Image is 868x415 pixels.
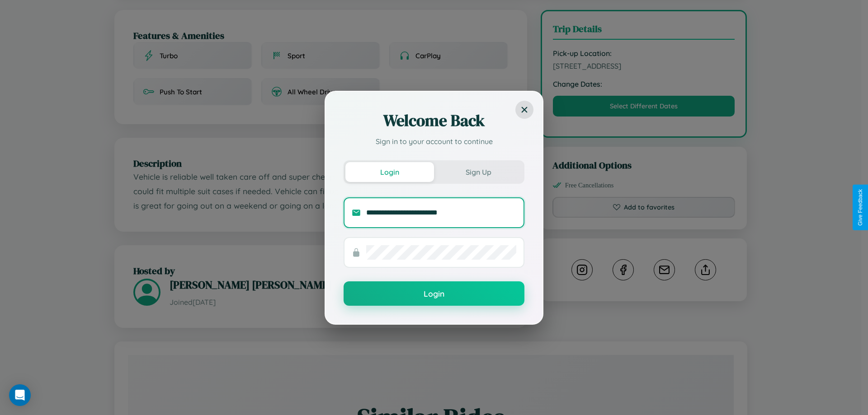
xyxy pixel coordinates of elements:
[9,384,31,406] div: Open Intercom Messenger
[344,136,524,147] p: Sign in to your account to continue
[344,110,524,131] h2: Welcome Back
[857,189,863,226] div: Give Feedback
[344,281,524,306] button: Login
[345,162,434,182] button: Login
[434,162,523,182] button: Sign Up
